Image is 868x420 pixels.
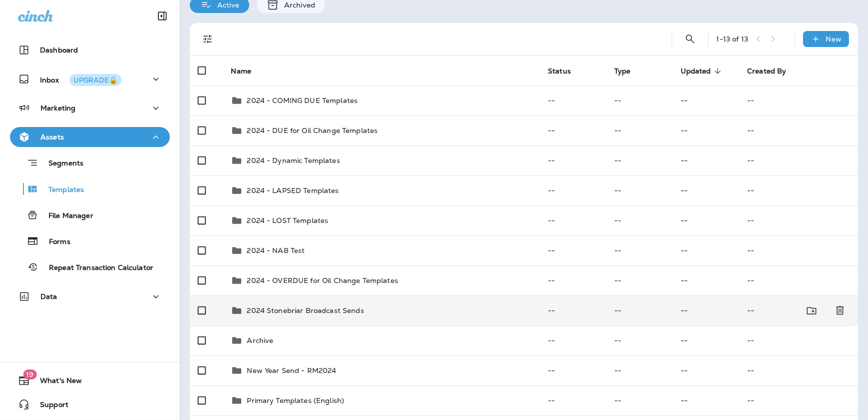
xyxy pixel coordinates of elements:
span: Created By [747,66,799,75]
td: -- [739,265,858,295]
button: File Manager [10,204,170,225]
td: -- [540,85,606,115]
button: Assets [10,127,170,147]
td: -- [540,115,606,145]
p: Inbox [40,74,121,84]
td: -- [540,355,606,385]
p: Assets [40,133,64,141]
td: -- [673,115,739,145]
p: Marketing [40,104,75,112]
p: Data [40,292,57,300]
td: -- [606,205,673,235]
button: UPGRADE🔒 [69,74,121,86]
p: 2024 - COMING DUE Templates [247,96,358,104]
p: 2024 - LOST Templates [247,216,328,224]
p: 2024 - LAPSED Templates [247,186,339,194]
p: Forms [39,237,70,247]
span: Status [548,66,584,75]
td: -- [606,355,673,385]
p: New Year Send - RM2024 [247,366,336,374]
button: Move to folder [802,300,822,321]
td: -- [673,385,739,415]
button: Forms [10,230,170,251]
p: Primary Templates (English) [247,396,344,404]
p: 2024 - DUE for Oil Change Templates [247,126,378,134]
span: Type [614,66,644,75]
td: -- [540,205,606,235]
span: Type [614,67,631,75]
p: 2024 - NAB Test [247,246,305,254]
td: -- [540,325,606,355]
td: -- [673,355,739,385]
button: InboxUPGRADE🔒 [10,69,170,89]
td: -- [673,325,739,355]
td: -- [540,145,606,175]
button: Delete [830,300,850,321]
p: Templates [38,185,84,195]
td: -- [606,175,673,205]
p: Dashboard [40,46,78,54]
button: Repeat Transaction Calculator [10,256,170,277]
td: -- [673,145,739,175]
td: -- [540,385,606,415]
button: Filters [198,29,218,49]
button: Marketing [10,98,170,118]
td: -- [739,325,858,355]
td: -- [673,85,739,115]
p: 2024 - OVERDUE for Oil Change Templates [247,276,398,284]
td: -- [540,175,606,205]
td: -- [739,205,858,235]
td: -- [606,325,673,355]
button: 19What's New [10,370,170,390]
td: -- [606,85,673,115]
button: Dashboard [10,40,170,60]
td: -- [606,115,673,145]
td: -- [739,175,858,205]
td: -- [673,265,739,295]
p: Active [212,1,239,9]
td: -- [673,295,739,325]
td: -- [606,265,673,295]
span: What's New [30,376,82,388]
p: Archive [247,336,273,344]
td: -- [540,265,606,295]
p: 2024 - Dynamic Templates [247,156,340,164]
p: Repeat Transaction Calculator [39,263,153,273]
td: -- [606,385,673,415]
p: 2024 Stonebriar Broadcast Sends [247,306,364,314]
td: -- [739,355,858,385]
td: -- [739,235,858,265]
div: UPGRADE🔒 [73,76,117,83]
td: -- [606,235,673,265]
span: Updated [681,67,711,75]
span: Name [231,67,251,75]
td: -- [606,295,673,325]
p: File Manager [38,211,93,221]
span: 19 [23,369,36,379]
td: -- [540,295,606,325]
td: -- [540,235,606,265]
p: New [826,35,842,43]
td: -- [673,235,739,265]
button: Templates [10,178,170,199]
span: Status [548,67,571,75]
p: Segments [38,159,83,169]
button: Support [10,394,170,414]
button: Data [10,286,170,306]
td: -- [739,85,858,115]
span: Created By [747,67,786,75]
span: Name [231,66,264,75]
td: -- [673,205,739,235]
td: -- [739,295,819,325]
span: Support [30,400,68,412]
td: -- [739,385,858,415]
button: Segments [10,152,170,173]
td: -- [739,115,858,145]
td: -- [673,175,739,205]
span: Updated [681,66,724,75]
p: Archived [279,1,315,9]
div: 1 - 13 of 13 [717,35,748,43]
td: -- [739,145,858,175]
button: Collapse Sidebar [148,6,176,26]
button: Search Templates [680,29,700,49]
